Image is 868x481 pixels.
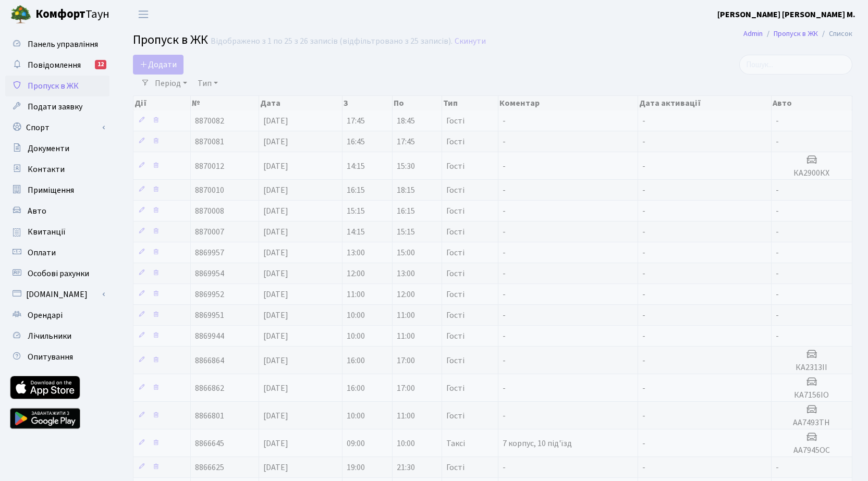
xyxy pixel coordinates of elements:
[195,355,224,366] span: 8866864
[5,221,109,242] a: Квитанції
[397,289,415,300] span: 12:00
[191,96,259,110] th: №
[397,383,415,394] span: 17:00
[397,310,415,321] span: 11:00
[195,438,224,449] span: 8866645
[503,438,572,449] span: 7 корпус, 10 під'їзд
[35,6,85,22] b: Комфорт
[195,136,224,147] span: 8870081
[347,438,365,449] span: 09:00
[5,284,109,305] a: [DOMAIN_NAME]
[446,290,464,299] span: Гості
[195,226,224,238] span: 8870007
[95,60,106,69] div: 12
[642,268,645,279] span: -
[5,347,109,367] a: Опитування
[133,55,184,75] a: Додати
[446,356,464,365] span: Гості
[393,96,442,110] th: По
[446,228,464,236] span: Гості
[776,310,779,321] span: -
[347,184,365,196] span: 16:15
[776,247,779,258] span: -
[446,332,464,340] span: Гості
[347,355,365,366] span: 16:00
[28,39,98,50] span: Панель управління
[442,96,498,110] th: Тип
[343,96,392,110] th: З
[642,310,645,321] span: -
[642,226,645,238] span: -
[195,247,224,258] span: 8869957
[5,138,109,159] a: Документи
[776,205,779,217] span: -
[642,247,645,258] span: -
[642,462,645,473] span: -
[347,410,365,422] span: 10:00
[263,330,288,342] span: [DATE]
[195,383,224,394] span: 8866862
[776,390,848,400] h5: КА7156ІО
[397,330,415,342] span: 11:00
[28,80,79,92] span: Пропуск в ЖК
[28,205,46,217] span: Авто
[347,462,365,473] span: 19:00
[28,59,81,71] span: Повідомлення
[28,310,63,321] span: Орендарі
[503,115,506,127] span: -
[195,268,224,279] span: 8869954
[28,351,73,363] span: Опитування
[642,115,645,127] span: -
[503,161,506,172] span: -
[263,383,288,394] span: [DATE]
[5,96,109,117] a: Подати заявку
[717,9,855,20] b: [PERSON_NAME] [PERSON_NAME] М.
[503,136,506,147] span: -
[503,410,506,422] span: -
[263,247,288,258] span: [DATE]
[776,136,779,147] span: -
[446,186,464,194] span: Гості
[195,115,224,127] span: 8870082
[5,242,109,263] a: Оплати
[263,462,288,473] span: [DATE]
[347,161,365,172] span: 14:15
[5,201,109,221] a: Авто
[397,462,415,473] span: 21:30
[28,330,71,342] span: Лічильники
[776,168,848,178] h5: КА2900КХ
[28,226,66,238] span: Квитанції
[5,76,109,96] a: Пропуск в ЖК
[503,310,506,321] span: -
[263,438,288,449] span: [DATE]
[5,117,109,138] a: Спорт
[503,268,506,279] span: -
[776,226,779,238] span: -
[263,355,288,366] span: [DATE]
[818,28,852,40] li: Список
[195,205,224,217] span: 8870008
[739,55,852,75] input: Пошук...
[503,289,506,300] span: -
[776,462,779,473] span: -
[5,180,109,201] a: Приміщення
[642,438,645,449] span: -
[446,311,464,319] span: Гості
[455,36,486,46] a: Скинути
[776,184,779,196] span: -
[259,96,343,110] th: Дата
[195,161,224,172] span: 8870012
[503,330,506,342] span: -
[263,410,288,422] span: [DATE]
[193,75,222,92] a: Тип
[5,159,109,180] a: Контакти
[133,31,208,49] span: Пропуск в ЖК
[397,184,415,196] span: 18:15
[130,6,156,23] button: Переключити навігацію
[195,410,224,422] span: 8866801
[776,446,848,455] h5: AA7945OC
[347,383,365,394] span: 16:00
[211,36,453,46] div: Відображено з 1 по 25 з 26 записів (відфільтровано з 25 записів).
[10,4,31,25] img: logo.png
[397,136,415,147] span: 17:45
